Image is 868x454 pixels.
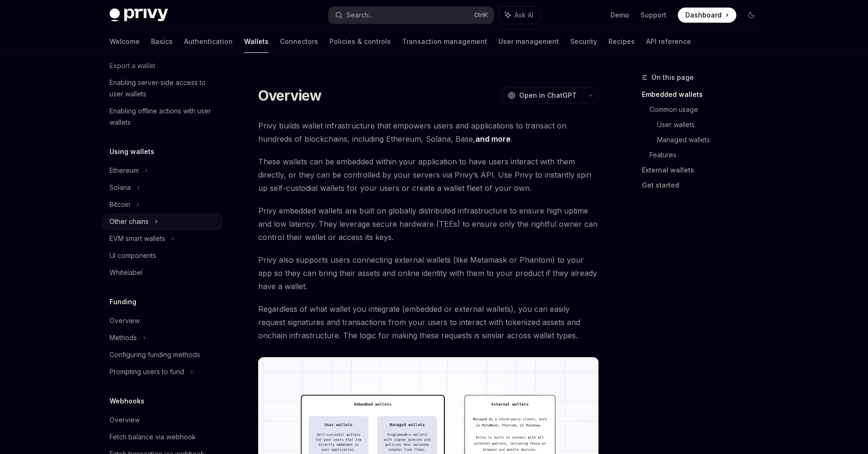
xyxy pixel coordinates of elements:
[678,8,736,23] a: Dashboard
[649,102,767,117] a: Common usage
[685,10,722,20] span: Dashboard
[102,428,223,445] a: Fetch balance via webhook
[110,414,140,426] div: Overview
[110,315,140,326] div: Overview
[110,199,130,210] div: Bitcoin
[110,267,143,278] div: Whitelabel
[519,91,577,100] span: Open in ChatGPT
[646,30,691,53] a: API reference
[640,10,666,20] a: Support
[498,7,540,24] button: Ask AI
[642,163,767,178] a: External wallets
[110,165,139,176] div: Ethereum
[151,30,173,53] a: Basics
[651,72,694,83] span: On this page
[642,87,767,102] a: Embedded wallets
[110,9,168,22] img: dark logo
[402,30,487,53] a: Transaction management
[280,30,318,53] a: Connectors
[110,431,196,443] div: Fetch balance via webhook
[608,30,635,53] a: Recipes
[346,9,373,21] div: Search...
[102,247,223,264] a: UI components
[657,117,767,132] a: User wallets
[110,182,131,193] div: Solana
[102,264,223,281] a: Whitelabel
[610,10,629,20] a: Demo
[329,7,494,24] button: Search...CtrlK
[642,178,767,193] a: Get started
[258,302,598,342] span: Regardless of what wallet you integrate (embedded or external wallets), you can easily request si...
[110,77,217,100] div: Enabling server-side access to user wallets
[110,105,217,128] div: Enabling offline actions with user wallets
[102,74,223,103] a: Enabling server-side access to user wallets
[110,233,165,244] div: EVM smart wallets
[474,11,488,19] span: Ctrl K
[110,296,136,308] h5: Funding
[570,30,597,53] a: Security
[110,250,156,261] div: UI components
[329,30,391,53] a: Policies & controls
[184,30,233,53] a: Authentication
[110,216,149,227] div: Other chains
[498,30,559,53] a: User management
[649,147,767,163] a: Features
[258,253,598,293] span: Privy also supports users connecting external wallets (like Metamask or Phantom) to your app so t...
[244,30,269,53] a: Wallets
[475,134,511,144] a: and more
[110,146,154,157] h5: Using wallets
[744,8,759,23] button: Toggle dark mode
[258,87,322,104] h1: Overview
[502,87,582,103] button: Open in ChatGPT
[514,10,533,20] span: Ask AI
[657,132,767,147] a: Managed wallets
[258,204,598,244] span: Privy embedded wallets are built on globally distributed infrastructure to ensure high uptime and...
[102,103,223,131] a: Enabling offline actions with user wallets
[110,366,184,377] div: Prompting users to fund
[102,411,223,428] a: Overview
[110,30,140,53] a: Welcome
[110,349,200,360] div: Configuring funding methods
[258,155,598,195] span: These wallets can be embedded within your application to have users interact with them directly, ...
[110,332,137,343] div: Methods
[102,312,223,329] a: Overview
[258,119,598,146] span: Privy builds wallet infrastructure that empowers users and applications to transact on hundreds o...
[102,346,223,363] a: Configuring funding methods
[110,395,144,407] h5: Webhooks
